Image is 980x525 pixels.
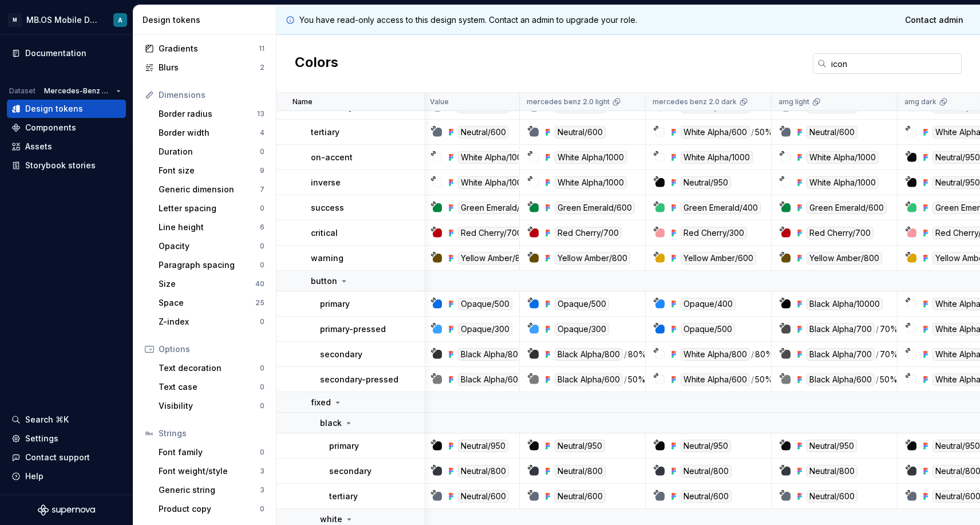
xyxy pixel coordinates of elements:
p: amg dark [904,97,936,106]
p: secondary [320,349,362,360]
div: / [624,373,627,386]
p: primary-pressed [320,323,386,335]
div: Neutral/800 [555,465,606,477]
div: Border width [159,127,260,139]
button: MMB.OS Mobile Design SystemA [2,7,131,32]
p: Value [430,97,449,106]
div: 7 [260,185,264,194]
a: Opacity0 [154,237,269,255]
div: 4 [260,128,264,137]
div: Black Alpha/600 [458,373,526,386]
div: Opaque/400 [681,298,736,310]
div: White Alpha/600 [681,373,750,386]
div: Visibility [159,400,260,412]
div: Neutral/800 [681,465,732,477]
div: Neutral/800 [458,465,509,477]
a: Size40 [154,275,269,293]
a: Font size9 [154,161,269,180]
a: Font weight/style3 [154,462,269,480]
a: Text decoration0 [154,359,269,377]
div: Red Cherry/700 [807,227,874,239]
div: MB.OS Mobile Design System [26,14,100,26]
a: Duration0 [154,143,269,161]
div: 0 [260,317,264,326]
p: primary [329,440,359,452]
div: A [118,15,122,25]
div: Z-index [159,316,260,327]
p: Name [293,97,313,106]
div: Product copy [159,503,260,515]
a: Contact admin [898,10,971,30]
div: 70% [880,323,898,335]
a: Letter spacing0 [154,199,269,218]
div: Red Cherry/300 [681,227,747,239]
div: 13 [257,109,264,119]
a: Border radius13 [154,105,269,123]
div: Green Emerald/400 [681,202,761,214]
a: Design tokens [7,100,126,118]
a: Documentation [7,44,126,62]
div: 50% [755,126,773,139]
p: amg light [779,97,809,106]
a: Components [7,119,126,137]
div: Opaque/500 [555,298,609,310]
div: Font weight/style [159,465,260,477]
div: Font size [159,165,260,176]
a: Blurs2 [140,58,269,77]
a: Product copy0 [154,500,269,518]
div: Gradients [159,43,259,54]
a: Settings [7,429,126,448]
div: Strings [159,428,264,439]
div: / [876,348,879,361]
a: Line height6 [154,218,269,236]
div: 0 [260,401,264,410]
div: Yellow Amber/800 [555,252,630,265]
div: 50% [628,373,646,386]
div: Assets [25,141,52,152]
div: Storybook stories [25,160,96,171]
p: tertiary [311,127,339,138]
div: Opaque/300 [458,323,512,335]
div: 11 [259,44,264,53]
div: Green Emerald/600 [458,202,538,214]
p: critical [311,227,338,239]
a: Font family0 [154,443,269,461]
p: inverse [311,177,341,188]
div: 9 [260,166,264,175]
div: White Alpha/1000 [458,151,530,164]
div: Neutral/600 [807,490,857,503]
p: tertiary [329,491,358,502]
div: Line height [159,222,260,233]
div: Search ⌘K [25,414,69,425]
div: Green Emerald/600 [555,202,635,214]
div: Design tokens [25,103,83,115]
div: Documentation [25,48,86,59]
div: / [751,126,754,139]
div: 80% [755,348,773,361]
input: Search in tokens... [827,53,962,74]
div: 40 [255,279,264,289]
div: 0 [260,448,264,457]
div: / [624,348,627,361]
div: Generic string [159,484,260,496]
a: Gradients11 [140,40,269,58]
p: button [311,275,337,287]
div: Red Cherry/700 [458,227,525,239]
div: / [751,348,754,361]
div: Neutral/950 [681,176,731,189]
button: Contact support [7,448,126,467]
div: Design tokens [143,14,271,26]
div: 0 [260,260,264,270]
a: Visibility0 [154,397,269,415]
div: 3 [260,485,264,495]
div: 0 [260,504,264,514]
a: Z-index0 [154,313,269,331]
button: Help [7,467,126,485]
div: Neutral/950 [681,440,731,452]
p: warning [311,252,343,264]
div: Opacity [159,240,260,252]
a: Assets [7,137,126,156]
a: Storybook stories [7,156,126,175]
div: 0 [260,204,264,213]
span: Mercedes-Benz 2.0 [44,86,112,96]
